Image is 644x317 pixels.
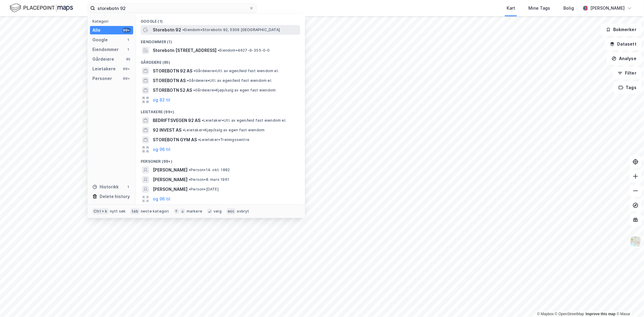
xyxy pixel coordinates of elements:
[130,208,139,214] div: tab
[92,27,101,34] div: Alle
[614,288,644,317] div: Kontrollprogram for chat
[590,5,625,12] div: [PERSON_NAME]
[136,154,305,165] div: Personer (99+)
[507,5,515,12] div: Kart
[189,187,191,191] span: •
[183,128,264,133] span: Leietaker • Kjøp/salg av egen fast eiendom
[218,48,219,53] span: •
[198,137,200,142] span: •
[183,128,184,132] span: •
[237,209,249,214] div: avbryt
[555,312,584,316] a: OpenStreetMap
[182,27,184,32] span: •
[110,209,126,214] div: nytt søk
[153,166,187,174] span: [PERSON_NAME]
[601,24,642,36] button: Bokmerker
[92,183,119,191] div: Historikk
[194,69,195,73] span: •
[189,177,191,182] span: •
[126,57,131,62] div: 85
[122,76,131,81] div: 99+
[613,67,642,79] button: Filter
[136,35,305,46] div: Eiendommer (1)
[92,56,114,63] div: Gårdeiere
[614,82,642,94] button: Tags
[153,96,170,104] button: og 82 til
[122,66,131,71] div: 99+
[607,53,642,65] button: Analyse
[189,187,219,192] span: Person • [DATE]
[153,117,200,124] span: BEDRIFTSVEGEN 92 AS
[153,87,192,94] span: STOREBOTN 52 AS
[126,47,131,52] div: 1
[141,209,169,214] div: neste kategori
[136,55,305,66] div: Gårdeiere (85)
[10,3,73,13] img: logo.f888ab2527a4732fd821a326f86c7f29.svg
[198,137,249,142] span: Leietaker • Treningssentre
[126,37,131,42] div: 1
[153,67,192,75] span: STOREBOTN 92 AS
[187,78,272,83] span: Gårdeiere • Utl. av egen/leid fast eiendom el.
[92,75,112,82] div: Personer
[92,19,133,24] div: Kategori
[122,28,131,33] div: 99+
[95,4,249,13] input: Søk på adresse, matrikkel, gårdeiere, leietakere eller personer
[202,118,203,123] span: •
[153,77,186,84] span: STOREBOTN AS
[537,312,554,316] a: Mapbox
[630,236,641,247] img: Z
[126,184,131,189] div: 1
[586,312,616,316] a: Improve this map
[202,118,286,123] span: Leietaker • Utl. av egen/leid fast eiendom el.
[563,5,574,12] div: Bolig
[614,288,644,317] iframe: Chat Widget
[226,208,236,214] div: esc
[100,193,130,200] div: Delete history
[187,78,189,83] span: •
[189,168,230,172] span: Person • 14. okt. 1882
[153,26,181,34] span: Storebotn 92
[92,65,116,72] div: Leietakere
[153,136,197,143] span: STOREBOTN GYM AS
[136,105,305,116] div: Leietakere (99+)
[187,209,202,214] div: markere
[182,27,280,32] span: Eiendom • Storebotn 92, 5309 [GEOGRAPHIC_DATA]
[218,48,270,53] span: Eiendom • 4627-9-355-0-0
[92,46,119,53] div: Eiendommer
[153,146,170,153] button: og 96 til
[213,209,222,214] div: velg
[92,36,108,43] div: Google
[153,126,181,134] span: 92 INVEST AS
[193,88,195,92] span: •
[189,177,229,182] span: Person • 8. mars 1961
[153,176,187,183] span: [PERSON_NAME]
[92,208,109,214] div: Ctrl + k
[189,168,191,172] span: •
[153,186,187,193] span: [PERSON_NAME]
[153,47,216,54] span: Storebotn [STREET_ADDRESS]
[136,14,305,25] div: Google (1)
[194,69,279,73] span: Gårdeiere • Utl. av egen/leid fast eiendom el.
[136,204,305,215] div: Historikk (1)
[605,38,642,50] button: Datasett
[193,88,276,93] span: Gårdeiere • Kjøp/salg av egen fast eiendom
[528,5,550,12] div: Mine Tags
[153,195,170,203] button: og 96 til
